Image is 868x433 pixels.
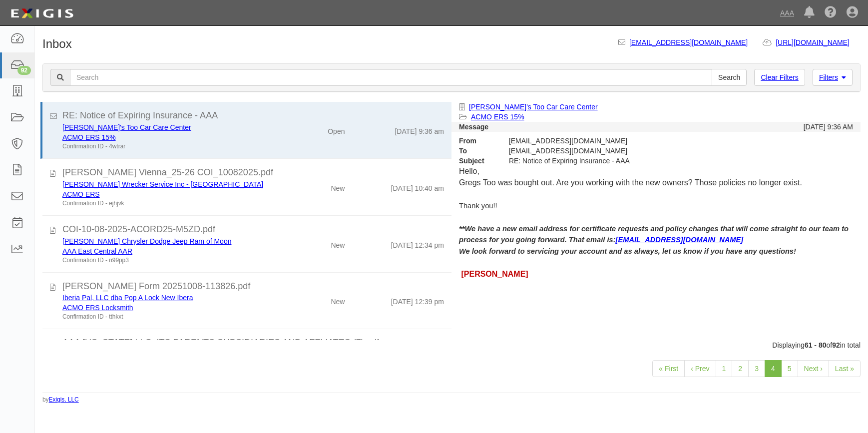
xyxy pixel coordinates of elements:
[62,313,279,321] div: Confirmation ID - tthkxt
[459,123,488,131] strong: Message
[825,7,837,19] i: Help Center - Complianz
[62,133,116,141] a: ACMO ERS 15%
[62,109,444,122] div: RE: Notice of Expiring Insurance - AAA
[7,4,76,22] img: logo-5460c22ac91f19d4615b14bd174203de0afe785f0fc80cf4dbbc73dc1793850b.png
[805,341,827,349] b: 61 - 80
[62,190,100,198] a: ACMO ERS
[451,136,501,146] strong: From
[331,236,345,250] div: New
[62,247,132,255] a: AAA East Central AAR
[42,37,72,50] h1: Inbox
[775,3,799,23] a: AAA
[765,360,782,377] a: 4
[501,156,751,166] div: RE: Notice of Expiring Insurance - AAA
[62,246,279,256] div: AAA East Central AAR
[459,202,497,210] span: Thank you!!
[776,38,861,46] a: [URL][DOMAIN_NAME]
[62,180,263,188] a: [PERSON_NAME] Wrecker Service Inc - [GEOGRAPHIC_DATA]
[501,146,751,156] div: agreement-ncppye@ace.complianz.com
[62,123,191,131] a: [PERSON_NAME]'s Too Car Care Center
[832,341,840,349] b: 92
[459,177,853,189] p: Gregs Too was bought out. Are you working with the new owners? Those policies no longer exist.
[748,360,765,377] a: 3
[62,223,444,236] div: COI-10-08-2025-ACORD25-M5ZD.pdf
[712,69,747,86] input: Search
[62,166,444,179] div: Britton_AAA Vienna_25-26 COI_10082025.pdf
[471,113,524,121] a: ACMO ERS 15%
[42,396,79,404] small: by
[62,236,279,246] div: Diehl Chrysler Dodge Jeep Ram of Moon
[813,69,853,86] a: Filters
[62,294,193,302] a: Iberia Pal, LLC dba Pop A Lock New Ibera
[62,179,279,189] div: Britton's Wrecker Service Inc - Vienna
[781,360,798,377] a: 5
[684,360,716,377] a: ‹ Prev
[62,293,279,303] div: Iberia Pal, LLC dba Pop A Lock New Ibera
[62,142,279,151] div: Confirmation ID - 4wtrar
[62,199,279,208] div: Confirmation ID - ejhjvk
[716,360,733,377] a: 1
[62,304,133,312] a: ACMO ERS Locksmith
[62,280,444,293] div: ACORD Form 20251008-113826.pdf
[459,166,853,177] p: Hello,
[459,247,796,255] span: We look forward to servicing your account and as always, let us know if you have any questions!
[754,69,805,86] a: Clear Filters
[391,179,444,193] div: [DATE] 10:40 am
[461,270,528,278] span: [PERSON_NAME]
[451,156,501,166] strong: Subject
[804,122,853,132] div: [DATE] 9:36 AM
[629,38,748,46] a: [EMAIL_ADDRESS][DOMAIN_NAME]
[829,360,861,377] a: Last »
[49,396,79,403] a: Exigis, LLC
[459,225,849,244] span: **We have a new email address for certificate requests and policy changes that will come straight...
[501,136,751,146] div: [EMAIL_ADDRESS][DOMAIN_NAME]
[732,360,749,377] a: 2
[62,189,279,199] div: ACMO ERS
[331,179,345,193] div: New
[17,66,31,75] div: 92
[395,122,444,136] div: [DATE] 9:36 am
[331,293,345,307] div: New
[652,360,685,377] a: « First
[62,256,279,265] div: Confirmation ID - n99pp3
[35,340,868,350] div: Displaying of in total
[62,337,444,350] div: AAA TEXAS LLC, ITS PARENTS SUBSIDIARIES AND AFFLIATES (7).pdf
[391,236,444,250] div: [DATE] 12:34 pm
[62,237,231,245] a: [PERSON_NAME] Chrysler Dodge Jeep Ram of Moon
[70,69,712,86] input: Search
[798,360,829,377] a: Next ›
[328,122,345,136] div: Open
[616,236,744,244] a: [EMAIL_ADDRESS][DOMAIN_NAME]
[451,146,501,156] strong: To
[62,303,279,313] div: ACMO ERS Locksmith
[391,293,444,307] div: [DATE] 12:39 pm
[469,103,598,111] a: [PERSON_NAME]'s Too Car Care Center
